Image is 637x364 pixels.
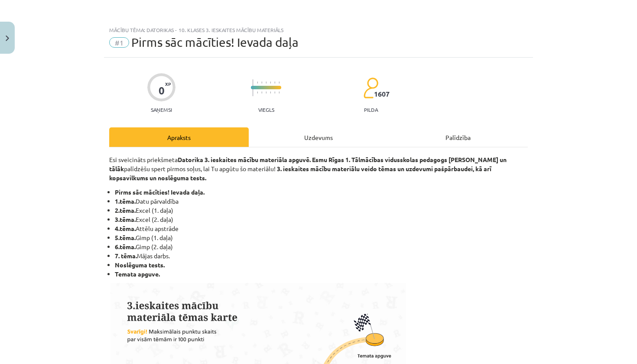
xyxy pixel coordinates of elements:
div: Apraksts [109,127,249,147]
img: icon-short-line-57e1e144782c952c97e751825c79c345078a6d821885a25fce030b3d8c18986b.svg [270,91,271,94]
p: Saņemsi [147,107,175,113]
li: Excel (2. daļa) [115,215,528,224]
p: Esi sveicināts priekšmeta palīdzēšu spert pirmos soļus, lai Tu apgūtu šo materiālu! [109,155,528,182]
span: Pirms sāc mācīties! Ievada daļa [131,35,299,49]
strong: 4.tēma. [115,224,136,232]
strong: 6.tēma. [115,243,136,250]
img: icon-short-line-57e1e144782c952c97e751825c79c345078a6d821885a25fce030b3d8c18986b.svg [274,91,275,94]
strong: 7. tēma. [115,252,137,260]
li: Mājas darbs. [115,251,528,260]
strong: 3. ieskaites mācību materiālu veido tēmas un uzdevumi pašpārbaudei, kā arī kopsavilkums un noslēg... [109,165,491,182]
img: icon-short-line-57e1e144782c952c97e751825c79c345078a6d821885a25fce030b3d8c18986b.svg [279,81,279,84]
strong: 3.tēma. [115,215,136,223]
strong: Datorika 3. ieskaites mācību materiāla apguvē. Esmu Rīgas 1. Tālmācības vidusskolas pedagogs [PER... [109,156,507,172]
div: Palīdzība [388,127,528,147]
li: Excel (1. daļa) [115,206,528,215]
img: icon-short-line-57e1e144782c952c97e751825c79c345078a6d821885a25fce030b3d8c18986b.svg [279,91,279,94]
img: icon-short-line-57e1e144782c952c97e751825c79c345078a6d821885a25fce030b3d8c18986b.svg [257,81,258,84]
strong: 2.tēma. [115,206,136,214]
strong: 1.tēma. [115,197,136,205]
span: #1 [109,37,129,48]
img: icon-close-lesson-0947bae3869378f0d4975bcd49f059093ad1ed9edebbc8119c70593378902aed.svg [6,36,9,41]
div: 0 [159,84,165,97]
p: pilda [364,107,378,113]
img: icon-short-line-57e1e144782c952c97e751825c79c345078a6d821885a25fce030b3d8c18986b.svg [266,81,266,84]
span: XP [165,81,171,86]
div: Mācību tēma: Datorikas - 10. klases 3. ieskaites mācību materiāls [109,27,528,33]
li: Gimp (2. daļa) [115,242,528,251]
img: students-c634bb4e5e11cddfef0936a35e636f08e4e9abd3cc4e673bd6f9a4125e45ecb1.svg [363,77,378,99]
p: Viegls [258,107,274,113]
li: Attēlu apstrāde [115,224,528,233]
div: Uzdevums [249,127,388,147]
span: 1607 [374,90,390,98]
strong: 5.tēma. [115,234,136,241]
img: icon-short-line-57e1e144782c952c97e751825c79c345078a6d821885a25fce030b3d8c18986b.svg [266,91,266,94]
strong: Pirms sāc mācīties! Ievada daļa. [115,188,205,196]
img: icon-long-line-d9ea69661e0d244f92f715978eff75569469978d946b2353a9bb055b3ed8787d.svg [253,79,253,96]
img: icon-short-line-57e1e144782c952c97e751825c79c345078a6d821885a25fce030b3d8c18986b.svg [274,81,275,84]
strong: Noslēguma tests. [115,261,165,269]
img: icon-short-line-57e1e144782c952c97e751825c79c345078a6d821885a25fce030b3d8c18986b.svg [257,91,258,94]
strong: Temata apguve. [115,270,160,278]
li: Gimp (1. daļa) [115,233,528,242]
li: Datu pārvaldība [115,197,528,206]
img: icon-short-line-57e1e144782c952c97e751825c79c345078a6d821885a25fce030b3d8c18986b.svg [261,81,262,84]
img: icon-short-line-57e1e144782c952c97e751825c79c345078a6d821885a25fce030b3d8c18986b.svg [261,91,262,94]
img: icon-short-line-57e1e144782c952c97e751825c79c345078a6d821885a25fce030b3d8c18986b.svg [270,81,271,84]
